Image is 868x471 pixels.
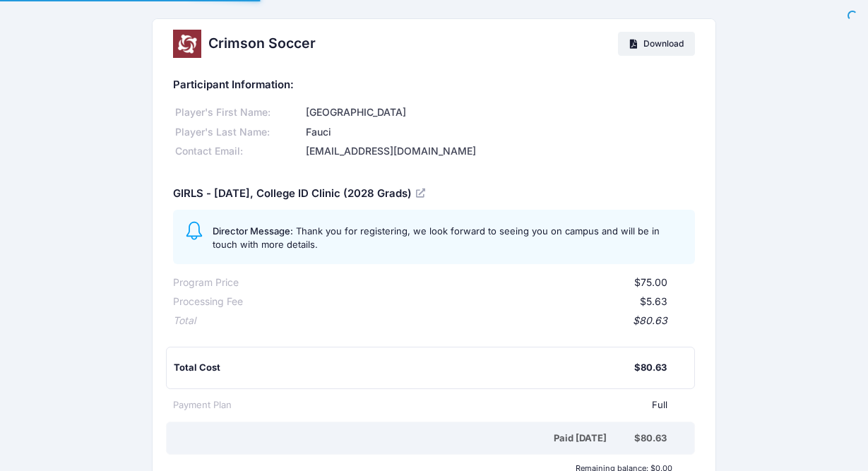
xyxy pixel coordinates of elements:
[196,314,667,328] div: $80.63
[232,398,667,412] div: Full
[634,361,667,375] div: $80.63
[173,294,243,309] div: Processing Fee
[618,32,695,56] a: Download
[173,144,304,159] div: Contact Email:
[208,35,316,52] h2: Crimson Soccer
[416,186,427,199] a: View Registration Details
[304,105,695,120] div: [GEOGRAPHIC_DATA]
[304,125,695,140] div: Fauci
[176,431,634,446] div: Paid [DATE]
[173,398,232,412] div: Payment Plan
[243,294,667,309] div: $5.63
[173,188,428,201] h5: GIRLS - [DATE], College ID Clinic (2028 Grads)
[634,431,667,446] div: $80.63
[634,276,667,288] span: $75.00
[173,314,196,328] div: Total
[213,225,660,251] span: Thank you for registering, we look forward to seeing you on campus and will be in touch with more...
[213,225,293,237] span: Director Message:
[173,125,304,140] div: Player's Last Name:
[173,275,239,290] div: Program Price
[643,38,684,49] span: Download
[304,144,695,159] div: [EMAIL_ADDRESS][DOMAIN_NAME]
[173,79,695,92] h5: Participant Information:
[174,361,634,375] div: Total Cost
[173,105,304,120] div: Player's First Name:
